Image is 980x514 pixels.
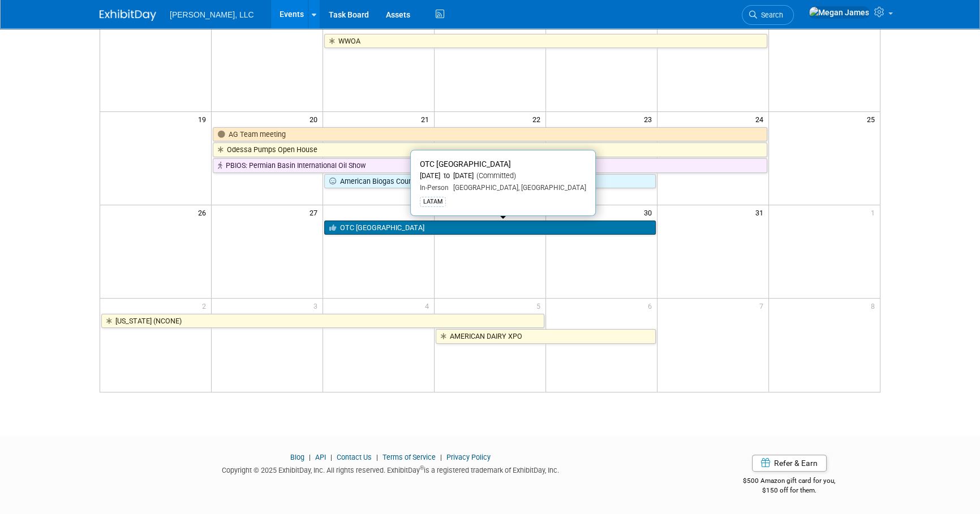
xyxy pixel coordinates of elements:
[324,221,656,235] a: OTC [GEOGRAPHIC_DATA]
[870,205,880,219] span: 1
[870,299,880,313] span: 8
[290,453,304,461] a: Blog
[698,469,881,495] div: $500 Amazon gift card for you,
[324,34,767,49] a: WWOA
[382,453,436,461] a: Terms of Service
[213,127,767,142] a: AG Team meeting
[308,205,323,219] span: 27
[754,112,768,126] span: 24
[758,299,768,313] span: 7
[315,453,326,461] a: API
[308,112,323,126] span: 20
[437,453,445,461] span: |
[809,6,870,19] img: Megan James
[420,197,446,207] div: LATAM
[754,205,768,219] span: 31
[197,112,211,126] span: 19
[312,299,323,313] span: 3
[213,142,767,157] a: Odessa Pumps Open House
[757,11,783,19] span: Search
[420,184,449,192] span: In-Person
[436,329,656,344] a: AMERICAN DAIRY XPO
[424,299,434,313] span: 4
[197,205,211,219] span: 26
[337,453,372,461] a: Contact Us
[474,171,516,180] span: (Committed)
[420,465,424,471] sup: ®
[535,299,545,313] span: 5
[170,10,254,19] span: [PERSON_NAME], LLC
[449,184,586,192] span: [GEOGRAPHIC_DATA], [GEOGRAPHIC_DATA]
[100,463,681,476] div: Copyright © 2025 ExhibitDay, Inc. All rights reserved. ExhibitDay is a registered trademark of Ex...
[742,5,794,25] a: Search
[373,453,381,461] span: |
[643,205,657,219] span: 30
[201,299,211,313] span: 2
[698,486,881,495] div: $150 off for them.
[643,112,657,126] span: 23
[328,453,335,461] span: |
[446,453,491,461] a: Privacy Policy
[324,174,656,189] a: American Biogas Council - Business of Biogas
[420,112,434,126] span: 21
[306,453,313,461] span: |
[752,455,827,472] a: Refer & Earn
[420,171,586,181] div: [DATE] to [DATE]
[866,112,880,126] span: 25
[420,159,511,169] span: OTC [GEOGRAPHIC_DATA]
[647,299,657,313] span: 6
[213,158,767,173] a: PBIOS: Permian Basin International Oil Show
[100,10,156,21] img: ExhibitDay
[531,112,545,126] span: 22
[101,314,544,329] a: [US_STATE] (NCONE)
